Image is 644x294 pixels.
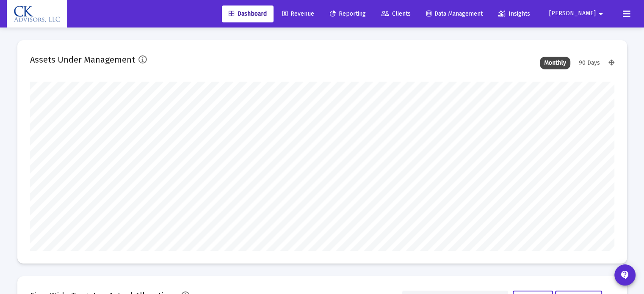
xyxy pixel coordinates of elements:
a: Reporting [323,5,373,22]
span: Clients [381,10,411,17]
span: Insights [498,10,530,17]
a: Data Management [420,5,489,22]
div: Monthly [540,57,570,69]
span: Data Management [426,10,483,17]
div: 90 Days [575,57,604,69]
a: Clients [375,5,417,22]
span: Revenue [282,10,314,17]
span: Dashboard [229,10,267,17]
img: Dashboard [13,5,61,22]
mat-icon: arrow_drop_down [596,5,606,22]
button: [PERSON_NAME] [539,5,616,22]
span: [PERSON_NAME] [549,10,596,17]
span: Reporting [330,10,366,17]
a: Revenue [276,5,321,22]
mat-icon: contact_support [620,270,630,280]
a: Insights [492,5,537,22]
h2: Assets Under Management [30,53,135,66]
a: Dashboard [222,5,274,22]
